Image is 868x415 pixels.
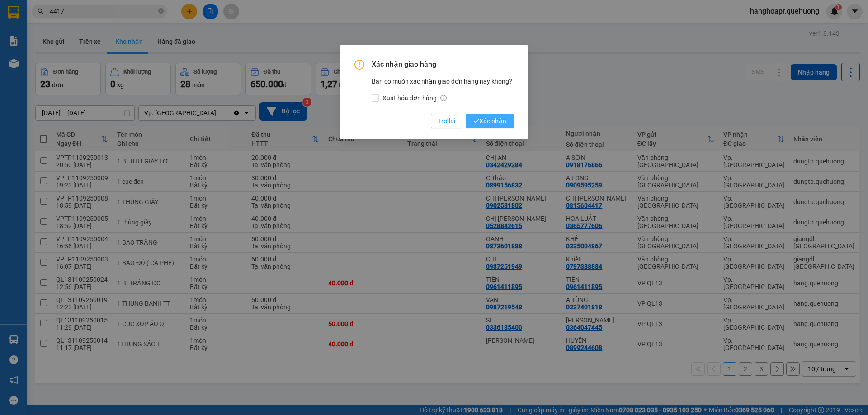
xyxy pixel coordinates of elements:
span: Xác nhận [473,116,506,126]
button: Trở lại [431,114,462,128]
div: Bạn có muốn xác nhận giao đơn hàng này không? [372,76,514,103]
span: check [473,118,479,124]
span: info-circle [440,95,447,101]
span: Xác nhận giao hàng [372,60,514,70]
span: exclamation-circle [354,60,364,70]
button: checkXác nhận [466,114,514,128]
span: Trở lại [438,116,455,126]
span: Xuất hóa đơn hàng [379,93,450,103]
